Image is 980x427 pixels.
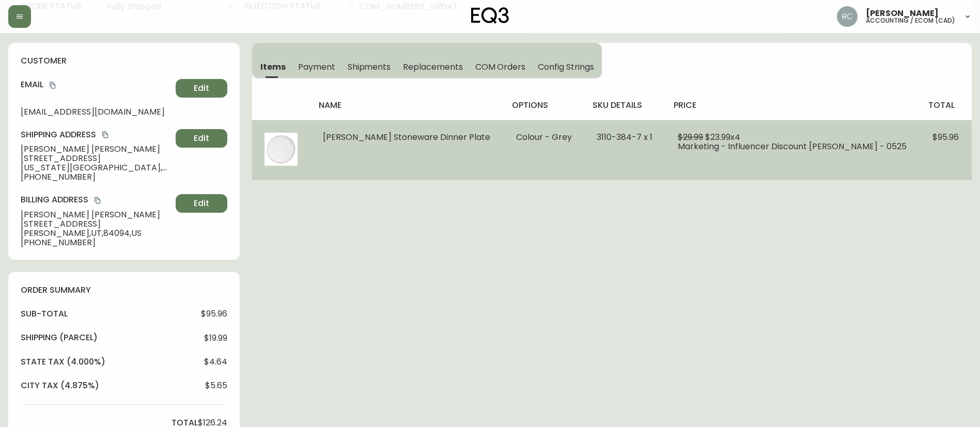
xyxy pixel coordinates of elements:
span: Edit [194,83,209,94]
button: copy [48,80,58,90]
h4: sku details [593,100,657,111]
span: Shipments [348,61,391,72]
img: f4ba4e02bd060be8f1386e3ca455bd0e [837,6,858,27]
span: Items [260,61,286,72]
h4: total [928,100,963,111]
span: Marketing - Influencer Discount [PERSON_NAME] - 0525 [678,140,907,152]
span: $95.96 [932,131,959,143]
span: [PHONE_NUMBER] [21,172,172,182]
span: $29.99 [678,131,703,143]
span: [STREET_ADDRESS] [21,219,172,229]
h4: Email [21,79,172,90]
span: $4.64 [204,357,227,367]
img: logo [471,7,509,24]
h4: price [674,100,912,111]
span: [PERSON_NAME] [866,9,939,18]
span: [EMAIL_ADDRESS][DOMAIN_NAME] [21,107,172,117]
h4: Shipping Address [21,129,172,140]
span: COM Orders [475,61,526,72]
span: Replacements [403,61,462,72]
button: Edit [176,194,227,213]
h4: order summary [21,284,227,296]
span: [PERSON_NAME] , UT , 84094 , US [21,229,172,238]
h4: customer [21,55,227,67]
h4: state tax (4.000%) [21,356,105,368]
span: Payment [298,61,335,72]
span: Config Strings [538,61,594,72]
button: copy [92,195,103,205]
span: [PERSON_NAME] Stoneware Dinner Plate [323,131,490,143]
span: Edit [194,198,209,209]
span: [PERSON_NAME] [PERSON_NAME] [21,210,172,219]
h4: name [319,100,495,111]
span: $23.99 x 4 [705,131,740,143]
span: [US_STATE][GEOGRAPHIC_DATA] , NY , 10016 , US [21,163,172,172]
span: $5.65 [205,381,227,390]
h5: accounting / ecom (cad) [866,18,955,24]
button: Edit [176,129,227,148]
span: Edit [194,133,209,144]
span: 3110-384-7 x 1 [597,131,652,143]
button: copy [100,130,111,140]
h4: Shipping ( Parcel ) [21,332,98,343]
button: Edit [176,79,227,98]
span: [PERSON_NAME] [PERSON_NAME] [21,145,172,154]
span: $19.99 [204,334,227,343]
li: Colour - Grey [516,133,572,142]
span: $95.96 [201,309,227,319]
span: [PHONE_NUMBER] [21,238,172,247]
h4: city tax (4.875%) [21,380,99,391]
h4: sub-total [21,308,68,320]
h4: options [512,100,577,111]
img: fb83aacc-55f7-42e2-bc7a-8b66bb2039c9.jpg [265,133,298,166]
h4: Billing Address [21,194,172,205]
span: [STREET_ADDRESS] [21,154,172,163]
